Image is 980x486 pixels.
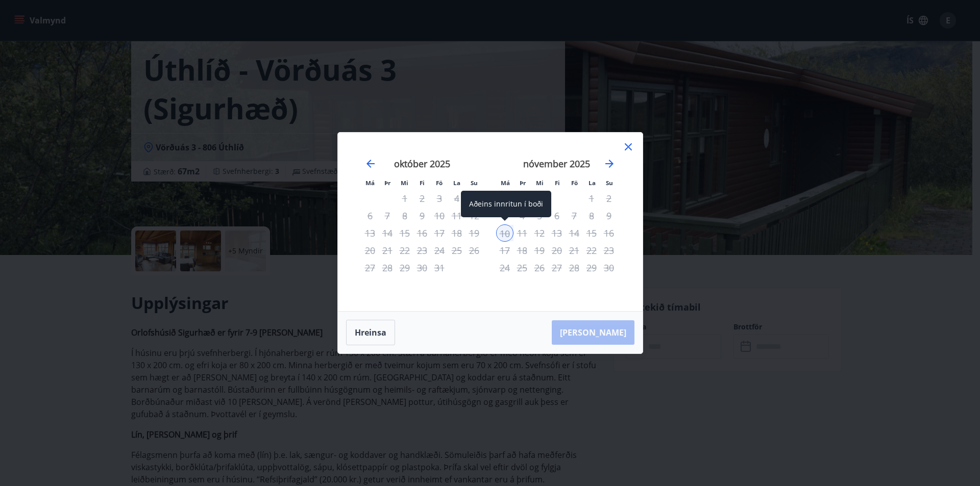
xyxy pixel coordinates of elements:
[520,179,526,187] small: Þr
[531,224,548,242] td: Not available. miðvikudagur, 12. nóvember 2025
[379,224,396,242] td: Not available. þriðjudagur, 14. október 2025
[496,242,513,259] td: Not available. mánudagur, 17. nóvember 2025
[436,179,443,187] small: Fö
[566,207,583,224] div: Aðeins útritun í boði
[413,224,431,242] td: Not available. fimmtudagur, 16. október 2025
[589,179,596,187] small: La
[361,242,379,259] td: Not available. mánudagur, 20. október 2025
[603,158,616,170] div: Move forward to switch to the next month.
[413,242,431,259] div: Aðeins útritun í boði
[555,179,560,187] small: Fi
[413,207,431,224] td: Not available. fimmtudagur, 9. október 2025
[513,224,531,242] td: Not available. þriðjudagur, 11. nóvember 2025
[431,242,448,259] td: Not available. föstudagur, 24. október 2025
[361,224,379,242] td: Not available. mánudagur, 13. október 2025
[420,179,425,187] small: Fi
[583,207,600,224] td: Not available. laugardagur, 8. nóvember 2025
[606,179,613,187] small: Su
[364,158,377,170] div: Move backward to switch to the previous month.
[396,207,413,224] td: Not available. miðvikudagur, 8. október 2025
[566,224,583,242] td: Not available. föstudagur, 14. nóvember 2025
[379,207,396,224] td: Not available. þriðjudagur, 7. október 2025
[566,259,583,276] td: Not available. föstudagur, 28. nóvember 2025
[379,242,396,259] td: Not available. þriðjudagur, 21. október 2025
[361,207,379,224] td: Not available. mánudagur, 6. október 2025
[361,259,379,276] td: Not available. mánudagur, 27. október 2025
[531,242,548,259] td: Not available. miðvikudagur, 19. nóvember 2025
[396,190,413,207] td: Not available. miðvikudagur, 1. október 2025
[548,242,566,259] td: Not available. fimmtudagur, 20. nóvember 2025
[379,259,396,276] td: Not available. þriðjudagur, 28. október 2025
[413,259,431,276] td: Not available. fimmtudagur, 30. október 2025
[513,259,531,276] td: Not available. þriðjudagur, 25. nóvember 2025
[448,190,465,207] td: Not available. laugardagur, 4. október 2025
[548,259,566,276] td: Not available. fimmtudagur, 27. nóvember 2025
[600,190,618,207] td: Not available. sunnudagur, 2. nóvember 2025
[346,320,395,345] button: Hreinsa
[396,224,413,242] td: Not available. miðvikudagur, 15. október 2025
[431,224,448,242] td: Not available. föstudagur, 17. október 2025
[513,242,531,259] td: Not available. þriðjudagur, 18. nóvember 2025
[536,179,544,187] small: Mi
[384,179,390,187] small: Þr
[448,224,465,242] td: Not available. laugardagur, 18. október 2025
[465,242,483,259] td: Not available. sunnudagur, 26. október 2025
[448,242,465,259] td: Not available. laugardagur, 25. október 2025
[583,259,600,276] td: Not available. laugardagur, 29. nóvember 2025
[431,190,448,207] td: Not available. föstudagur, 3. október 2025
[431,259,448,276] td: Not available. föstudagur, 31. október 2025
[413,259,431,276] div: Aðeins útritun í boði
[365,179,375,187] small: Má
[531,259,548,276] td: Not available. miðvikudagur, 26. nóvember 2025
[431,224,448,242] div: Aðeins útritun í boði
[471,179,478,187] small: Su
[583,190,600,207] td: Not available. laugardagur, 1. nóvember 2025
[571,179,578,187] small: Fö
[600,224,618,242] td: Not available. sunnudagur, 16. nóvember 2025
[600,207,618,224] td: Not available. sunnudagur, 9. nóvember 2025
[583,242,600,259] td: Not available. laugardagur, 22. nóvember 2025
[413,190,431,207] td: Not available. fimmtudagur, 2. október 2025
[523,158,590,170] strong: nóvember 2025
[566,207,583,224] td: Not available. föstudagur, 7. nóvember 2025
[501,179,510,187] small: Má
[448,207,465,224] td: Not available. laugardagur, 11. október 2025
[394,158,450,170] strong: október 2025
[453,179,460,187] small: La
[548,224,566,242] td: Not available. fimmtudagur, 13. nóvember 2025
[583,224,600,242] td: Not available. laugardagur, 15. nóvember 2025
[496,224,513,242] td: Selected as start date. mánudagur, 10. nóvember 2025
[431,207,448,224] td: Not available. föstudagur, 10. október 2025
[413,242,431,259] td: Not available. fimmtudagur, 23. október 2025
[566,242,583,259] td: Not available. föstudagur, 21. nóvember 2025
[496,259,513,276] td: Not available. mánudagur, 24. nóvember 2025
[396,259,413,276] td: Not available. miðvikudagur, 29. október 2025
[465,224,483,242] td: Not available. sunnudagur, 19. október 2025
[396,242,413,259] td: Not available. miðvikudagur, 22. október 2025
[465,190,483,207] td: Not available. sunnudagur, 5. október 2025
[350,145,630,299] div: Calendar
[401,179,408,187] small: Mi
[600,242,618,259] td: Not available. sunnudagur, 23. nóvember 2025
[461,191,551,217] div: Aðeins innritun í boði
[548,207,566,224] td: Not available. fimmtudagur, 6. nóvember 2025
[600,259,618,276] td: Not available. sunnudagur, 30. nóvember 2025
